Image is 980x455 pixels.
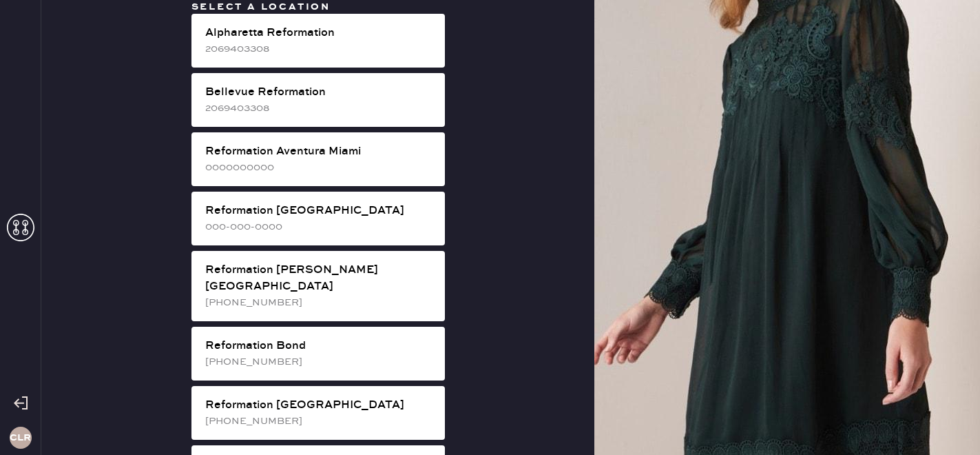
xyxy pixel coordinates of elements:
[205,219,434,234] div: 000-000-0000
[205,203,434,219] div: Reformation [GEOGRAPHIC_DATA]
[205,397,434,414] div: Reformation [GEOGRAPHIC_DATA]
[205,354,434,370] div: [PHONE_NUMBER]
[205,338,434,354] div: Reformation Bond
[205,25,434,41] div: Alpharetta Reformation
[205,84,434,101] div: Bellevue Reformation
[205,101,434,116] div: 2069403308
[205,414,434,429] div: [PHONE_NUMBER]
[205,143,434,160] div: Reformation Aventura Miami
[191,1,331,13] span: Select a location
[205,262,434,295] div: Reformation [PERSON_NAME][GEOGRAPHIC_DATA]
[10,433,31,443] h3: CLR
[205,295,434,310] div: [PHONE_NUMBER]
[205,160,434,175] div: 0000000000
[915,393,974,452] iframe: Front Chat
[205,41,434,57] div: 2069403308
